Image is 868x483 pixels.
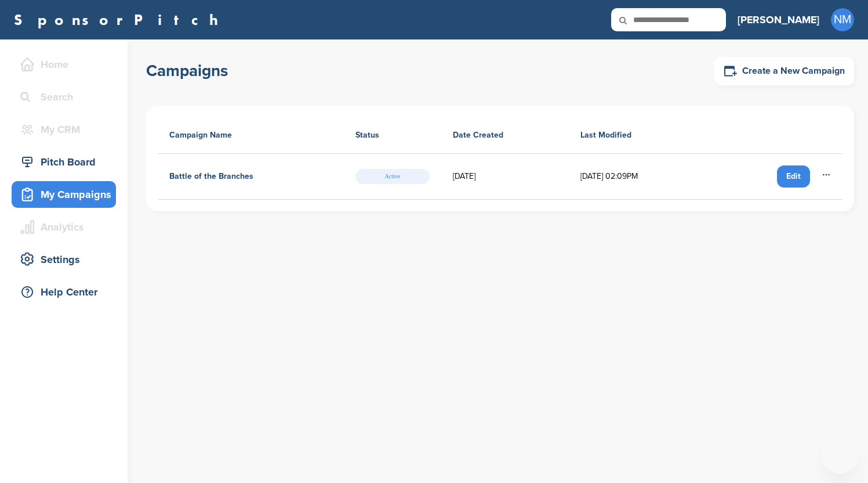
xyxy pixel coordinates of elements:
a: Help Center [12,279,116,305]
th: Date Created [441,117,569,154]
a: [PERSON_NAME] [738,7,819,33]
th: Status [344,117,441,154]
div: Pitch Board [17,152,116,172]
div: Help Center [17,282,116,302]
div: Home [17,54,116,75]
a: Search [12,84,116,110]
a: Create a New Campaign [714,57,854,85]
td: [DATE] 02:09PM [569,154,709,200]
a: My Campaigns [12,181,116,208]
h1: Campaigns [146,60,228,81]
a: Edit [777,165,810,188]
a: Analytics [12,214,116,240]
h4: Battle of the Branches [169,170,253,183]
div: My Campaigns [17,184,116,205]
a: Settings [12,246,116,273]
td: [DATE] [441,154,569,200]
th: Last Modified [569,117,709,154]
span: Active [355,169,430,184]
a: Pitch Board [12,149,116,175]
div: Analytics [17,217,116,237]
a: Home [12,51,116,78]
h3: [PERSON_NAME] [738,12,819,28]
a: My CRM [12,116,116,143]
div: My CRM [17,119,116,140]
iframe: Button to launch messaging window [822,437,859,474]
div: Settings [17,249,116,270]
a: SponsorPitch [14,12,226,27]
span: NM [831,8,854,31]
th: Campaign Name [158,117,344,154]
div: Search [17,86,116,107]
